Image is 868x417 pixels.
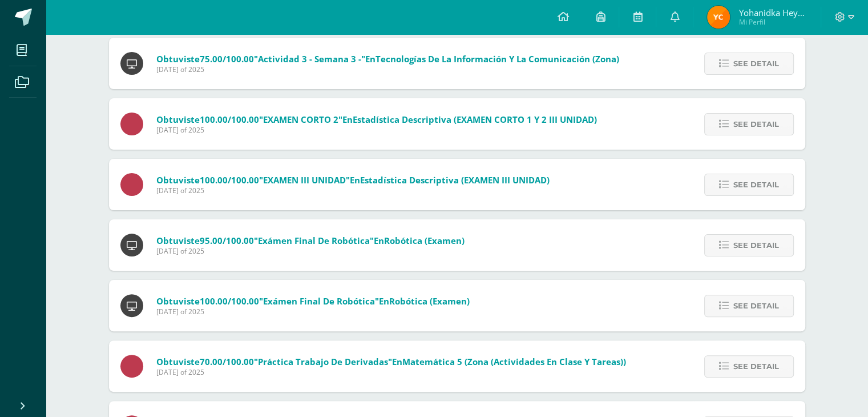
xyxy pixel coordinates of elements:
[707,6,730,29] img: a0f1adff8004b9deeb017fbb85801eb1.png
[353,114,597,125] span: Estadística Descriptiva (EXAMEN CORTO 1 Y 2 III UNIDAD)
[738,7,807,18] span: Yohanidka Heyaní
[200,53,254,65] span: 75.00/100.00
[156,367,626,377] span: [DATE] of 2025
[156,53,619,65] span: Obtuviste en
[733,114,779,135] span: See detail
[733,174,779,195] span: See detail
[389,295,470,307] span: Robótica (Examen)
[156,246,465,256] span: [DATE] of 2025
[200,295,259,307] span: 100.00/100.00
[733,53,779,74] span: See detail
[254,235,374,246] span: "Exámen final de Robótica"
[156,125,597,135] span: [DATE] of 2025
[156,235,465,246] span: Obtuviste en
[156,295,470,307] span: Obtuviste en
[254,356,392,367] span: "Práctica trabajo de Derivadas"
[200,174,259,186] span: 100.00/100.00
[156,307,470,316] span: [DATE] of 2025
[200,114,259,125] span: 100.00/100.00
[156,186,550,195] span: [DATE] of 2025
[733,295,779,316] span: See detail
[259,114,342,125] span: "EXAMEN CORTO 2"
[259,174,350,186] span: "EXAMEN III UNIDAD"
[738,17,807,27] span: Mi Perfil
[402,356,626,367] span: Matemática 5 (Zona (Actividades en clase y tareas))
[156,356,626,367] span: Obtuviste en
[156,114,597,125] span: Obtuviste en
[200,235,254,246] span: 95.00/100.00
[376,53,619,65] span: Tecnologías de la Información y la Comunicación (Zona)
[254,53,365,65] span: "Actividad 3 - Semana 3 -"
[200,356,254,367] span: 70.00/100.00
[156,65,619,74] span: [DATE] of 2025
[156,174,550,186] span: Obtuviste en
[259,295,379,307] span: "Exámen final de Robótica"
[360,174,550,186] span: Estadística Descriptiva (EXAMEN III UNIDAD)
[384,235,465,246] span: Robótica (Examen)
[733,356,779,377] span: See detail
[733,235,779,256] span: See detail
